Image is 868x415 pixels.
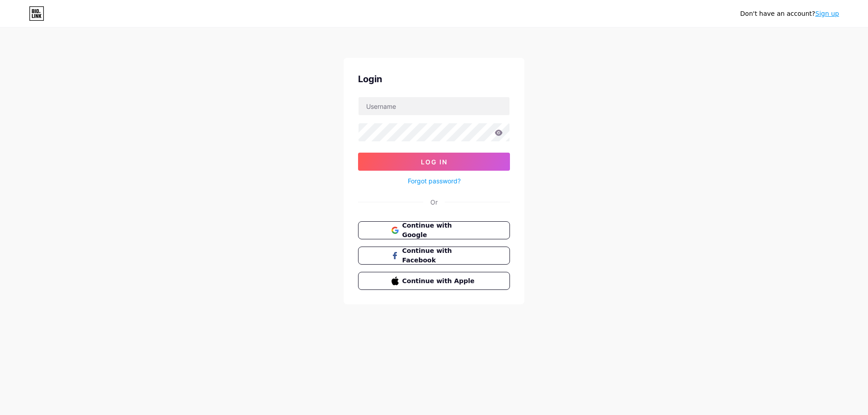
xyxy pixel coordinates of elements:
[358,153,510,171] button: Log In
[358,272,510,290] button: Continue with Apple
[358,72,510,86] div: Login
[358,247,510,265] button: Continue with Facebook
[402,246,477,265] span: Continue with Facebook
[815,10,839,17] a: Sign up
[430,197,438,207] div: Or
[359,97,509,115] input: Username
[408,176,461,186] a: Forgot password?
[421,158,448,166] span: Log In
[402,221,477,240] span: Continue with Google
[402,276,477,286] span: Continue with Apple
[358,221,510,239] button: Continue with Google
[740,9,839,19] div: Don't have an account?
